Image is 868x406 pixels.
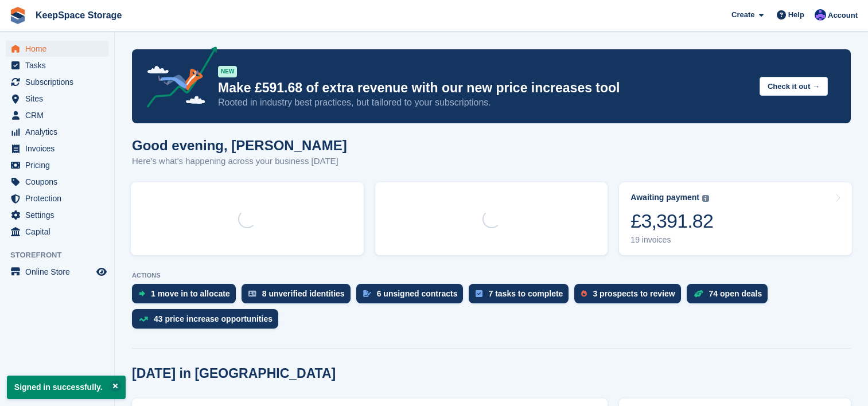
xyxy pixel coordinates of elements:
[25,91,94,107] span: Sites
[6,190,108,206] a: menu
[25,140,94,157] span: Invoices
[132,272,851,279] p: ACTIONS
[25,224,94,240] span: Capital
[581,290,587,297] img: prospect-51fa495bee0391a8d652442698ab0144808aea92771e9ea1ae160a38d050c398.svg
[248,290,256,297] img: verify_identity-adf6edd0f0f0b5bbfe63781bf79b02c33cf7c696d77639b501bdc392416b5a36.svg
[132,155,347,168] p: Here's what's happening across your business [DATE]
[218,96,750,109] p: Rooted in industry best practices, but tailored to your subscriptions.
[6,124,108,140] a: menu
[31,6,126,25] a: KeepSpace Storage
[377,289,458,298] div: 6 unsigned contracts
[356,284,469,309] a: 6 unsigned contracts
[132,284,242,309] a: 1 move in to allocate
[828,10,858,21] span: Account
[132,366,336,381] h2: [DATE] in [GEOGRAPHIC_DATA]
[630,209,713,233] div: £3,391.82
[25,57,94,73] span: Tasks
[139,317,148,322] img: price_increase_opportunities-93ffe204e8149a01c8c9dc8f82e8f89637d9d84a8eef4429ea346261dce0b2c0.svg
[25,124,94,140] span: Analytics
[731,9,754,21] span: Create
[25,74,94,90] span: Subscriptions
[137,46,217,112] img: price-adjustments-announcement-icon-8257ccfd72463d97f412b2fc003d46551f7dbcb40ab6d574587a9cd5c0d94...
[7,376,126,399] p: Signed in successfully.
[488,289,563,298] div: 7 tasks to complete
[139,290,145,297] img: move_ins_to_allocate_icon-fdf77a2bb77ea45bf5b3d319d69a93e2d87916cf1d5bf7949dd705db3b84f3ca.svg
[619,182,852,255] a: Awaiting payment £3,391.82 19 invoices
[593,289,675,298] div: 3 prospects to review
[154,314,273,323] div: 43 price increase opportunities
[132,309,284,334] a: 43 price increase opportunities
[10,249,114,261] span: Storefront
[6,140,108,157] a: menu
[25,207,94,223] span: Settings
[25,174,94,190] span: Coupons
[132,138,347,153] h1: Good evening, [PERSON_NAME]
[242,284,356,309] a: 8 unverified identities
[25,264,94,280] span: Online Store
[6,224,108,240] a: menu
[363,290,371,297] img: contract_signature_icon-13c848040528278c33f63329250d36e43548de30e8caae1d1a13099fd9432cc5.svg
[6,207,108,223] a: menu
[630,193,699,202] div: Awaiting payment
[687,284,774,309] a: 74 open deals
[25,107,94,123] span: CRM
[630,235,713,245] div: 19 invoices
[6,107,108,123] a: menu
[6,264,108,280] a: menu
[469,284,574,309] a: 7 tasks to complete
[25,157,94,173] span: Pricing
[476,290,482,297] img: task-75834270c22a3079a89374b754ae025e5fb1db73e45f91037f5363f120a921f8.svg
[218,66,237,77] div: NEW
[262,289,345,298] div: 8 unverified identities
[25,190,94,206] span: Protection
[694,290,703,298] img: deal-1b604bf984904fb50ccaf53a9ad4b4a5d6e5aea283cecdc64d6e3604feb123c2.svg
[6,91,108,107] a: menu
[6,41,108,57] a: menu
[6,174,108,190] a: menu
[151,289,230,298] div: 1 move in to allocate
[815,9,826,21] img: Chloe Clark
[788,9,804,21] span: Help
[9,7,26,24] img: stora-icon-8386f47178a22dfd0bd8f6a31ec36ba5ce8667c1dd55bd0f319d3a0aa187defe.svg
[574,284,686,309] a: 3 prospects to review
[6,57,108,73] a: menu
[709,289,762,298] div: 74 open deals
[6,157,108,173] a: menu
[218,80,750,96] p: Make £591.68 of extra revenue with our new price increases tool
[760,77,828,96] button: Check it out →
[25,41,94,57] span: Home
[702,195,709,202] img: icon-info-grey-7440780725fd019a000dd9b08b2336e03edf1995a4989e88bcd33f0948082b44.svg
[95,265,108,279] a: Preview store
[6,74,108,90] a: menu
